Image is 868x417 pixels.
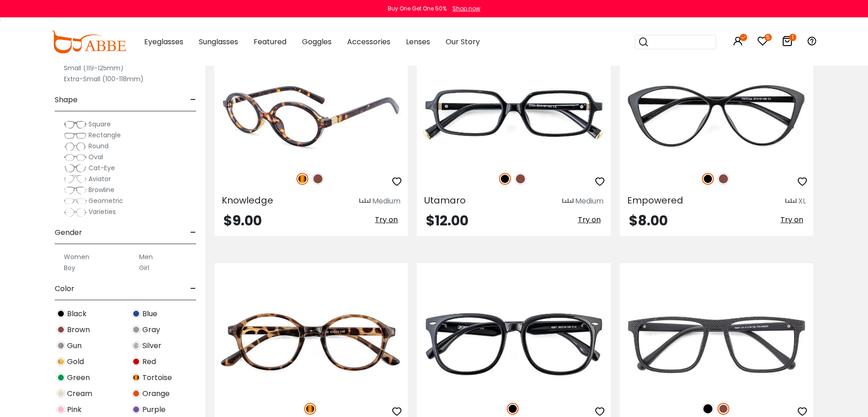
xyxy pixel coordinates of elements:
label: Men [139,251,153,262]
span: Aviator [88,174,111,183]
img: Brown [57,325,65,334]
div: Shop now [452,5,480,13]
a: 5 [757,37,768,48]
button: Try on [372,214,400,226]
img: Cream [57,389,65,398]
span: Oval [88,152,103,162]
span: Gold [67,356,84,367]
img: Tortoise Zip - TR ,Universal Bridge Fit [214,296,408,393]
span: $12.00 [426,211,468,230]
img: Tortoise [296,173,308,185]
img: Gold [57,357,65,366]
div: Medium [575,196,603,207]
img: Gray [132,325,140,334]
img: Purple [132,405,140,414]
span: Eyeglasses [144,36,183,47]
img: Red [132,357,140,366]
span: Shape [55,89,78,111]
span: Brown [67,324,90,335]
span: Cream [67,388,92,399]
img: Brown Ellipse - TR ,Universal Bridge Fit [620,296,813,393]
img: Brown [515,173,526,185]
img: size ruler [562,198,573,205]
img: Green [57,373,65,382]
button: Try on [778,214,806,226]
div: Medium [372,196,400,207]
i: 5 [764,34,772,41]
img: Black Utamaro - TR ,Universal Bridge Fit [417,66,610,163]
span: Rectangle [88,130,121,140]
img: size ruler [785,198,796,205]
span: Orange [142,388,170,399]
label: Girl [139,262,149,273]
span: Goggles [302,36,332,47]
span: Square [88,120,111,129]
img: Black Empowered - TR ,Light Weight [620,66,813,163]
div: Buy One Get One 50% [388,5,447,13]
img: Rectangle.png [64,131,87,140]
span: Empowered [627,194,683,207]
img: Black [57,309,65,318]
span: Pink [67,404,82,415]
img: Gun [57,341,65,350]
img: Blue [132,309,140,318]
span: Accessories [347,36,390,47]
img: Black Veritas - TR ,Universal Bridge Fit [417,296,610,393]
label: Women [64,251,89,262]
img: Geometric.png [64,197,87,206]
img: Tortoise [132,373,140,382]
span: Purple [142,404,166,415]
img: Black [507,403,519,415]
span: Gender [55,222,82,244]
span: Green [67,372,90,383]
span: Blue [142,308,157,319]
button: Try on [575,214,603,226]
label: Small (119-125mm) [64,63,124,73]
img: Oval.png [64,153,87,162]
img: Tortoise [304,403,316,415]
span: Try on [578,214,601,225]
span: Red [142,356,156,367]
img: Tortoise Knowledge - Acetate ,Universal Bridge Fit [214,66,408,163]
img: Pink [57,405,65,414]
span: Geometric [88,196,123,205]
span: Gray [142,324,160,335]
span: Knowledge [222,194,273,207]
i: 1 [789,34,796,41]
span: Lenses [406,36,430,47]
label: Boy [64,262,75,273]
a: 1 [782,37,793,48]
img: Browline.png [64,186,87,195]
span: Browline [88,185,114,194]
span: Featured [254,36,286,47]
img: Black [499,173,511,185]
span: $8.00 [629,211,668,230]
img: Cat-Eye.png [64,164,87,173]
span: Black [67,308,87,319]
span: Try on [780,214,803,225]
span: Color [55,278,74,300]
img: Black [702,173,714,185]
span: $9.00 [223,211,262,230]
span: Our Story [446,36,480,47]
img: Aviator.png [64,175,87,184]
span: Utamaro [424,194,466,207]
span: Silver [142,340,161,351]
span: Sunglasses [199,36,238,47]
span: Varieties [88,207,116,216]
img: Orange [132,389,140,398]
span: - [190,222,196,244]
span: Gun [67,340,82,351]
img: Square.png [64,120,87,129]
img: abbeglasses.com [51,31,126,53]
img: Brown [717,173,729,185]
img: Brown [312,173,324,185]
img: Brown [717,403,729,415]
span: Round [88,141,109,151]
